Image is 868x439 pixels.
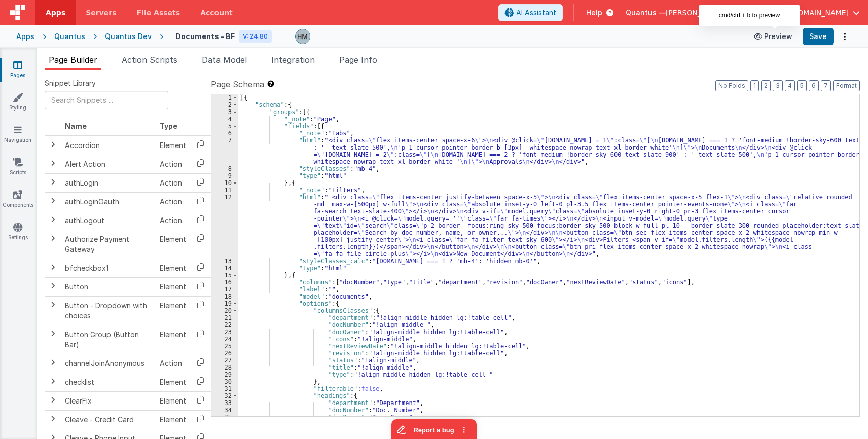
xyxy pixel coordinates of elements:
div: Apps [16,31,34,42]
span: Page Info [339,55,377,65]
td: authLogout [61,211,156,230]
td: channelJoinAnonymous [61,354,156,373]
div: 7 [211,137,238,165]
button: Save [803,28,834,45]
span: Action Scripts [122,55,177,65]
td: Element [156,230,190,259]
div: 19 [211,300,238,307]
button: AI Assistant [498,4,563,21]
div: 6 [211,130,238,137]
td: Element [156,277,190,296]
td: authLogin [61,173,156,192]
img: 1b65a3e5e498230d1b9478315fee565b [296,29,310,44]
td: Element [156,296,190,325]
div: Quantus [54,31,85,42]
button: 5 [797,80,807,91]
div: 21 [211,314,238,321]
button: 3 [773,80,783,91]
div: cmd/ctrl + b to preview [699,5,800,26]
div: 31 [211,385,238,392]
button: Options [838,29,852,44]
td: Button Group (Button Bar) [61,325,156,354]
td: Element [156,259,190,277]
button: Format [833,80,860,91]
div: 29 [211,371,238,378]
div: 34 [211,407,238,414]
div: 14 [211,265,238,272]
div: 23 [211,328,238,336]
button: Quantus — [PERSON_NAME][EMAIL_ADDRESS][DOMAIN_NAME] [626,8,860,18]
td: Authorize Payment Gateway [61,230,156,259]
td: Action [156,155,190,173]
td: Element [156,391,190,410]
h4: Documents - BF [175,32,235,40]
button: 1 [750,80,759,91]
input: Search Snippets ... [45,91,168,109]
div: 28 [211,364,238,371]
button: 4 [785,80,795,91]
div: 10 [211,179,238,187]
div: 35 [211,414,238,421]
div: 5 [211,123,238,130]
div: 9 [211,172,238,179]
td: Cleave - Credit Card [61,410,156,429]
span: Page Schema [211,78,264,90]
span: Quantus — [626,8,666,18]
td: checklist [61,373,156,391]
span: Servers [86,8,116,18]
span: Help [586,8,602,18]
div: 26 [211,350,238,357]
div: 24 [211,336,238,343]
button: No Folds [715,80,748,91]
div: 20 [211,307,238,314]
td: bfcheckbox1 [61,259,156,277]
td: Alert Action [61,155,156,173]
span: AI Assistant [516,8,556,18]
div: Quantus Dev [105,31,152,42]
div: 27 [211,357,238,364]
td: Action [156,192,190,211]
div: 33 [211,399,238,407]
span: Apps [46,8,65,18]
button: 2 [761,80,771,91]
span: Data Model [202,55,247,65]
button: 7 [821,80,831,91]
span: Snippet Library [45,78,96,88]
td: Button [61,277,156,296]
div: V: 24.80 [239,30,272,43]
td: ClearFix [61,391,156,410]
span: [PERSON_NAME][EMAIL_ADDRESS][DOMAIN_NAME] [666,8,849,18]
div: 4 [211,116,238,123]
td: Button - Dropdown with choices [61,296,156,325]
div: 32 [211,392,238,399]
td: authLoginOauth [61,192,156,211]
div: 25 [211,343,238,350]
span: Type [160,122,177,130]
td: Action [156,173,190,192]
button: 6 [809,80,819,91]
span: Page Builder [49,55,97,65]
td: Element [156,373,190,391]
div: 15 [211,272,238,279]
span: Integration [271,55,315,65]
div: 18 [211,293,238,300]
td: Action [156,211,190,230]
td: Action [156,354,190,373]
td: Element [156,325,190,354]
div: 16 [211,279,238,286]
span: Name [65,122,87,130]
div: 30 [211,378,238,385]
td: Accordion [61,136,156,155]
div: 2 [211,101,238,108]
div: 22 [211,321,238,328]
div: 13 [211,258,238,265]
div: 17 [211,286,238,293]
div: 3 [211,108,238,116]
span: File Assets [137,8,180,18]
button: Preview [748,28,799,45]
div: 1 [211,94,238,101]
div: 8 [211,165,238,172]
td: Element [156,410,190,429]
td: Element [156,136,190,155]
